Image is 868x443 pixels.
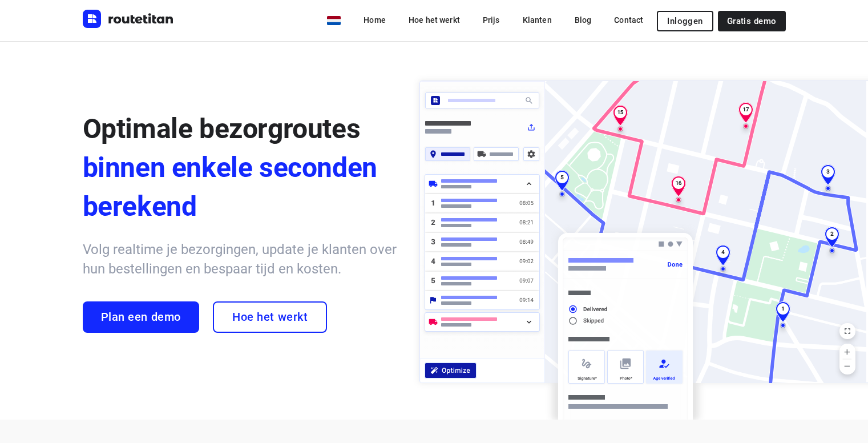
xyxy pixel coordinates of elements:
[474,10,509,30] a: Prijs
[83,10,174,28] img: Routetitan logo
[657,11,713,31] button: Inloggen
[727,17,777,26] span: Gratis demo
[514,10,561,30] a: Klanten
[605,10,652,30] a: Contact
[83,148,397,226] span: binnen enkele seconden berekend
[83,301,199,333] a: Plan een demo
[83,10,174,31] a: Routetitan
[399,10,469,30] a: Hoe het werkt
[213,301,327,333] a: Hoe het werkt
[566,10,601,30] a: Blog
[83,112,361,145] span: Optimale bezorgroutes
[83,240,397,279] h6: Volg realtime je bezorgingen, update je klanten over hun bestellingen en bespaar tijd en kosten.
[354,10,395,30] a: Home
[667,17,703,26] span: Inloggen
[232,311,308,324] span: Hoe het werkt
[101,311,181,324] span: Plan een demo
[718,11,786,31] a: Gratis demo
